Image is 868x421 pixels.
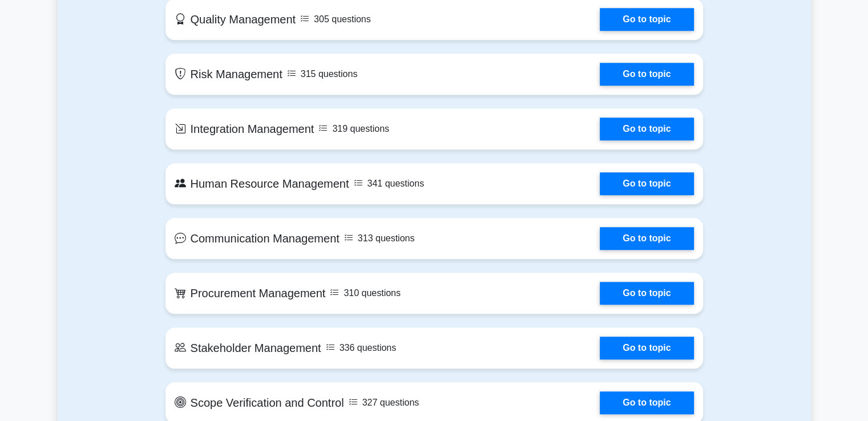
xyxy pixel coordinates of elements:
[600,63,693,86] a: Go to topic
[600,118,693,140] a: Go to topic
[600,337,693,359] a: Go to topic
[600,282,693,305] a: Go to topic
[600,391,693,414] a: Go to topic
[600,172,693,195] a: Go to topic
[600,227,693,250] a: Go to topic
[600,8,693,31] a: Go to topic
